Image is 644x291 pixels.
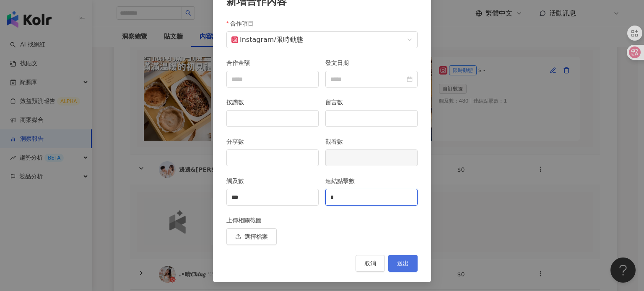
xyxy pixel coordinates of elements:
div: Instagram [231,32,274,48]
span: 選擇檔案 [244,233,268,240]
label: 發文日期 [325,58,355,67]
input: 分享數 [227,150,318,166]
label: 合作金額 [226,58,256,67]
label: 分享數 [226,137,250,146]
input: 發文日期 [330,75,405,84]
label: 連結點擊數 [325,176,361,185]
span: 送出 [397,260,409,267]
button: 送出 [388,255,418,272]
label: 合作項目 [226,19,260,28]
input: 觸及數 [227,189,318,205]
span: / [231,32,413,48]
input: 合作金額 [227,71,318,87]
label: 觸及數 [226,176,250,185]
label: 觀看數 [325,137,349,146]
input: 觀看數 [326,150,417,166]
input: 連結點擊數 [326,189,417,205]
button: 選擇檔案 [226,228,277,245]
label: 留言數 [325,98,349,107]
span: 限時動態 [276,36,303,44]
span: 取消 [364,260,376,267]
input: 按讚數 [227,111,318,126]
button: 取消 [356,255,385,272]
label: 按讚數 [226,98,250,107]
label: 上傳相關截圖 [226,216,268,225]
input: 留言數 [326,111,417,126]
